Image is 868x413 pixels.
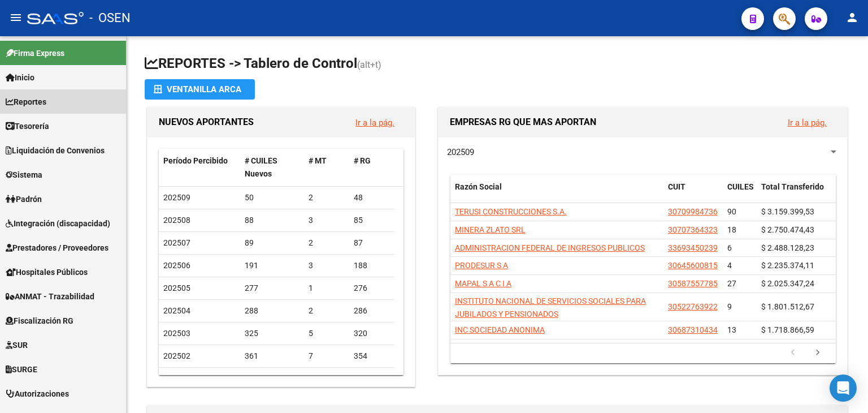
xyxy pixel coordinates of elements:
[309,304,345,317] div: 2
[163,329,190,338] span: 202503
[354,191,390,204] div: 48
[245,304,300,317] div: 288
[354,304,390,317] div: 286
[450,117,596,127] span: EMPRESAS RG QUE MAS APORTAN
[355,118,394,128] a: Ir a la pág.
[6,47,64,59] span: Firma Express
[668,225,718,234] span: 30707364323
[6,242,108,254] span: Prestadores / Proveedores
[245,372,300,385] div: 406
[6,315,73,327] span: Fiscalización RG
[163,306,190,315] span: 202504
[727,225,736,234] span: 18
[245,214,300,227] div: 88
[761,325,814,334] span: $ 1.718.866,59
[727,243,732,252] span: 6
[309,350,345,363] div: 7
[6,388,69,400] span: Autorizaciones
[6,120,49,132] span: Tesorería
[455,243,645,252] span: ADMINISTRACION FEDERAL DE INGRESOS PUBLICOS
[163,238,190,247] span: 202507
[761,207,814,216] span: $ 3.159.399,53
[668,261,718,270] span: 30645600815
[354,372,390,385] div: 398
[309,236,345,249] div: 2
[668,243,718,252] span: 33693450239
[807,347,828,359] a: go to next page
[455,279,511,288] span: MAPAL S A C I A
[727,325,736,334] span: 13
[145,54,850,74] h1: REPORTES -> Tablero de Control
[159,117,254,127] span: NUEVOS APORTANTES
[668,279,718,288] span: 30587557785
[455,325,545,334] span: INC SOCIEDAD ANONIMA
[309,327,345,340] div: 5
[154,79,246,100] div: Ventanilla ARCA
[6,71,34,84] span: Inicio
[761,302,814,311] span: $ 1.801.512,67
[727,279,736,288] span: 27
[788,118,827,128] a: Ir a la pág.
[309,156,327,165] span: # MT
[163,216,190,225] span: 202508
[6,169,42,181] span: Sistema
[163,374,190,383] span: 202501
[159,149,240,186] datatable-header-cell: Período Percibido
[309,372,345,385] div: 8
[354,282,390,295] div: 276
[455,225,526,234] span: MINERA ZLATO SRL
[6,339,28,351] span: SUR
[163,351,190,360] span: 202502
[761,182,824,191] span: Total Transferido
[6,266,88,278] span: Hospitales Públicos
[245,282,300,295] div: 277
[761,279,814,288] span: $ 2.025.347,24
[757,175,836,212] datatable-header-cell: Total Transferido
[354,350,390,363] div: 354
[6,217,110,230] span: Integración (discapacidad)
[245,191,300,204] div: 50
[354,214,390,227] div: 85
[240,149,305,186] datatable-header-cell: # CUILES Nuevos
[354,259,390,272] div: 188
[6,363,37,376] span: SURGE
[304,149,349,186] datatable-header-cell: # MT
[455,182,502,191] span: Razón Social
[830,375,857,402] div: Open Intercom Messenger
[163,193,190,202] span: 202509
[245,156,277,178] span: # CUILES Nuevos
[9,11,23,24] mat-icon: menu
[309,259,345,272] div: 3
[668,325,718,334] span: 30687310434
[309,282,345,295] div: 1
[309,191,345,204] div: 2
[455,296,646,319] span: INSTITUTO NACIONAL DE SERVICIOS SOCIALES PARA JUBILADOS Y PENSIONADOS
[782,347,804,359] a: go to previous page
[668,207,718,216] span: 30709984736
[727,182,754,191] span: CUILES
[354,327,390,340] div: 320
[723,175,757,212] datatable-header-cell: CUILES
[349,149,394,186] datatable-header-cell: # RG
[346,112,403,133] button: Ir a la pág.
[727,302,732,311] span: 9
[163,283,190,292] span: 202505
[163,261,190,270] span: 202506
[668,182,685,191] span: CUIT
[89,6,131,31] span: - OSEN
[245,350,300,363] div: 361
[663,175,723,212] datatable-header-cell: CUIT
[668,302,718,311] span: 30522763922
[6,144,105,157] span: Liquidación de Convenios
[845,11,859,24] mat-icon: person
[779,112,836,133] button: Ir a la pág.
[6,96,46,108] span: Reportes
[354,156,371,165] span: # RG
[450,175,663,212] datatable-header-cell: Razón Social
[761,225,814,234] span: $ 2.750.474,43
[6,290,94,303] span: ANMAT - Trazabilidad
[309,214,345,227] div: 3
[761,261,814,270] span: $ 2.235.374,11
[761,243,814,252] span: $ 2.488.128,23
[245,327,300,340] div: 325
